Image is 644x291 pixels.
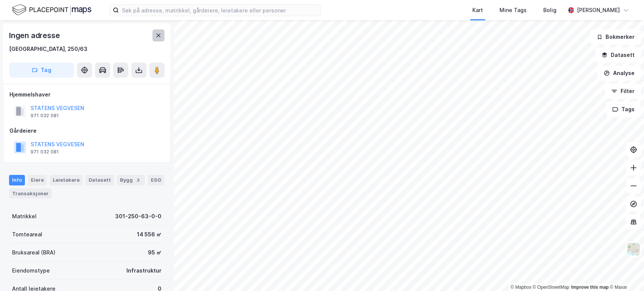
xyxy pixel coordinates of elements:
[606,102,641,117] button: Tags
[12,3,91,17] img: logo.f888ab2527a4732fd821a326f86c7f29.svg
[148,175,164,185] div: ESG
[626,242,641,256] img: Z
[119,5,320,16] input: Søk på adresse, matrikkel, gårdeiere, leietakere eller personer
[12,266,50,275] div: Eiendomstype
[472,6,483,15] div: Kart
[31,149,59,155] div: 971 032 081
[9,29,61,41] div: Ingen adresse
[9,90,164,99] div: Hjemmelshaver
[606,255,644,291] iframe: Chat Widget
[577,6,620,15] div: [PERSON_NAME]
[9,44,88,54] div: [GEOGRAPHIC_DATA], 250/63
[86,175,114,185] div: Datasett
[510,285,531,290] a: Mapbox
[500,6,527,15] div: Mine Tags
[595,47,641,63] button: Datasett
[12,230,42,239] div: Tomteareal
[28,175,47,185] div: Eiere
[9,63,74,78] button: Tag
[148,248,161,257] div: 95 ㎡
[9,188,52,198] div: Transaksjoner
[533,285,569,290] a: OpenStreetMap
[12,248,55,257] div: Bruksareal (BRA)
[597,66,641,81] button: Analyse
[50,175,83,185] div: Leietakere
[543,6,556,15] div: Bolig
[9,175,25,185] div: Info
[12,212,37,221] div: Matrikkel
[590,29,641,44] button: Bokmerker
[605,84,641,99] button: Filter
[31,113,59,119] div: 971 032 081
[126,266,161,275] div: Infrastruktur
[9,126,164,135] div: Gårdeiere
[571,285,609,290] a: Improve this map
[117,175,145,185] div: Bygg
[606,255,644,291] div: Kontrollprogram for chat
[115,212,161,221] div: 301-250-63-0-0
[137,230,161,239] div: 14 556 ㎡
[134,176,142,184] div: 3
